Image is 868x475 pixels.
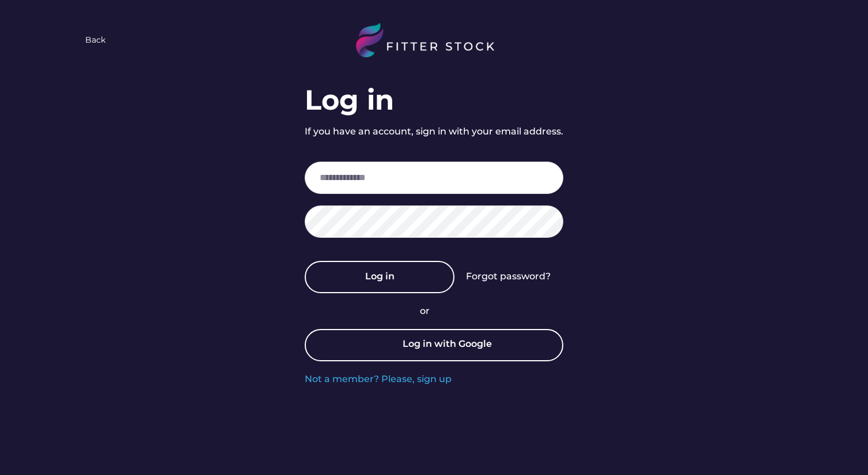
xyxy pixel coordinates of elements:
div: Not a member? Please, sign up [305,373,452,386]
div: or [420,305,449,317]
img: yH5BAEAAAAALAAAAAABAAEAAAIBRAA7 [377,336,394,354]
div: Log in [305,81,394,119]
img: LOGO%20%282%29.svg [356,23,511,58]
div: Back [85,35,105,46]
img: yH5BAEAAAAALAAAAAABAAEAAAIBRAA7 [66,33,79,47]
div: If you have an account, sign in with your email address. [305,125,563,138]
button: Log in [305,261,454,293]
div: Forgot password? [466,270,551,283]
div: Log in with Google [403,338,492,353]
